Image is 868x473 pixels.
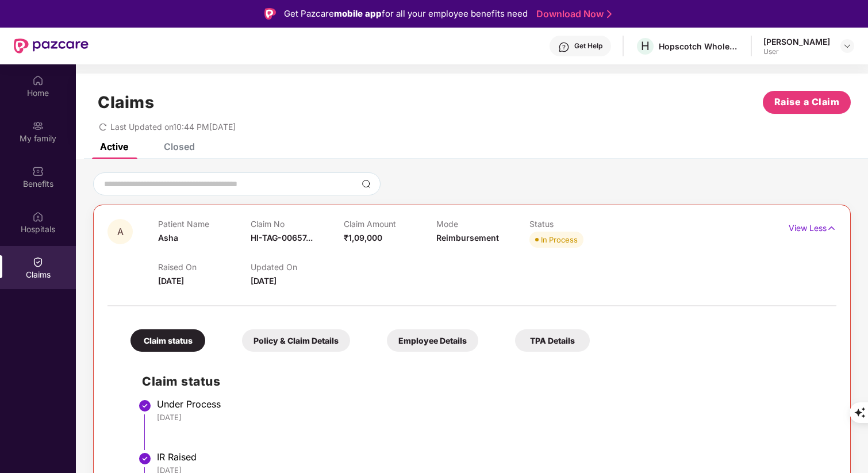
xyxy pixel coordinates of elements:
img: svg+xml;base64,PHN2ZyBpZD0iU3RlcC1Eb25lLTMyeDMyIiB4bWxucz0iaHR0cDovL3d3dy53My5vcmcvMjAwMC9zdmciIH... [138,452,152,466]
img: New Pazcare Logo [14,39,89,53]
img: svg+xml;base64,PHN2ZyBpZD0iSGVscC0zMngzMiIgeG1sbnM9Imh0dHA6Ly93d3cudzMub3JnLzIwMDAvc3ZnIiB3aWR0aD... [558,41,570,53]
div: Policy & Claim Details [242,329,350,352]
p: Patient Name [158,219,251,229]
div: [DATE] [157,412,825,422]
img: Stroke [607,8,612,20]
span: Raise a Claim [774,95,840,109]
div: TPA Details [515,329,590,352]
span: A [117,227,124,237]
img: svg+xml;base64,PHN2ZyBpZD0iU3RlcC1Eb25lLTMyeDMyIiB4bWxucz0iaHR0cDovL3d3dy53My5vcmcvMjAwMC9zdmciIH... [138,399,152,413]
img: svg+xml;base64,PHN2ZyBpZD0iQ2xhaW0iIHhtbG5zPSJodHRwOi8vd3d3LnczLm9yZy8yMDAwL3N2ZyIgd2lkdGg9IjIwIi... [32,256,44,268]
h2: Claim status [142,372,825,391]
span: ₹1,09,000 [344,233,382,243]
img: svg+xml;base64,PHN2ZyBpZD0iSG9tZSIgeG1sbnM9Imh0dHA6Ly93d3cudzMub3JnLzIwMDAvc3ZnIiB3aWR0aD0iMjAiIG... [32,75,44,86]
div: Under Process [157,398,825,410]
p: Mode [436,219,529,229]
div: Employee Details [387,329,478,352]
img: svg+xml;base64,PHN2ZyB4bWxucz0iaHR0cDovL3d3dy53My5vcmcvMjAwMC9zdmciIHdpZHRoPSIxNyIgaGVpZ2h0PSIxNy... [827,222,836,234]
p: Claim No [251,219,343,229]
img: svg+xml;base64,PHN2ZyBpZD0iQmVuZWZpdHMiIHhtbG5zPSJodHRwOi8vd3d3LnczLm9yZy8yMDAwL3N2ZyIgd2lkdGg9Ij... [32,166,44,177]
img: svg+xml;base64,PHN2ZyBpZD0iU2VhcmNoLTMyeDMyIiB4bWxucz0iaHR0cDovL3d3dy53My5vcmcvMjAwMC9zdmciIHdpZH... [362,179,371,189]
div: In Process [541,234,578,245]
h1: Claims [98,93,154,112]
span: Last Updated on 10:44 PM[DATE] [110,122,236,132]
p: Claim Amount [344,219,436,229]
span: Asha [158,233,178,243]
div: Claim status [130,329,205,352]
div: Closed [164,141,195,152]
p: Raised On [158,262,251,272]
div: User [763,47,830,56]
div: [PERSON_NAME] [763,36,830,47]
button: Raise a Claim [763,91,851,114]
p: Updated On [251,262,343,272]
span: HI-TAG-00657... [251,233,313,243]
span: Reimbursement [436,233,499,243]
div: IR Raised [157,451,825,463]
strong: mobile app [334,8,382,19]
img: svg+xml;base64,PHN2ZyBpZD0iRHJvcGRvd24tMzJ4MzIiIHhtbG5zPSJodHRwOi8vd3d3LnczLm9yZy8yMDAwL3N2ZyIgd2... [843,41,852,51]
span: H [641,39,650,53]
div: Get Help [574,41,602,51]
p: View Less [789,219,836,234]
img: svg+xml;base64,PHN2ZyB3aWR0aD0iMjAiIGhlaWdodD0iMjAiIHZpZXdCb3g9IjAgMCAyMCAyMCIgZmlsbD0ibm9uZSIgeG... [32,120,44,132]
img: svg+xml;base64,PHN2ZyBpZD0iSG9zcGl0YWxzIiB4bWxucz0iaHR0cDovL3d3dy53My5vcmcvMjAwMC9zdmciIHdpZHRoPS... [32,211,44,222]
span: [DATE] [251,276,276,286]
span: [DATE] [158,276,184,286]
div: Active [100,141,128,152]
a: Download Now [536,8,608,20]
img: Logo [264,8,276,20]
p: Status [529,219,622,229]
span: redo [99,122,107,132]
div: Get Pazcare for all your employee benefits need [284,7,528,21]
div: Hopscotch Wholesale Trading Private Limited [659,41,739,52]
